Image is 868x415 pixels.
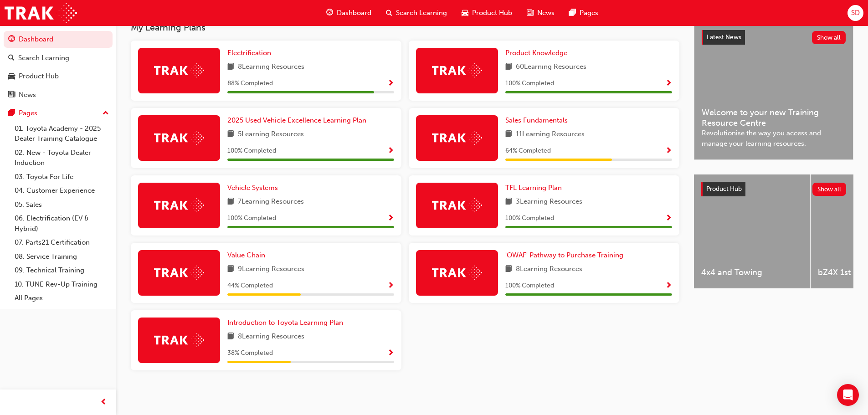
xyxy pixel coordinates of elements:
button: Show Progress [387,78,394,89]
a: Latest NewsShow allWelcome to your new Training Resource CentreRevolutionise the way you access a... [694,22,853,160]
span: Welcome to your new Training Resource Centre [702,108,846,128]
a: Dashboard [4,31,113,48]
span: prev-icon [100,397,107,408]
span: SD [851,8,860,18]
span: 8 Learning Resources [238,331,304,343]
a: Sales Fundamentals [505,115,571,126]
span: 4x4 and Towing [701,267,803,278]
a: Search Learning [4,50,113,67]
span: 44 % Completed [227,281,273,291]
span: 8 Learning Resources [516,264,582,275]
span: Show Progress [387,80,394,88]
span: TFL Learning Plan [505,184,562,192]
a: Vehicle Systems [227,183,282,193]
a: pages-iconPages [562,4,606,22]
span: 38 % Completed [227,348,273,359]
img: Trak [154,333,204,347]
button: Show Progress [387,213,394,224]
a: 02. New - Toyota Dealer Induction [11,146,113,170]
span: book-icon [505,264,512,275]
span: up-icon [103,108,109,119]
a: 'OWAF' Pathway to Purchase Training [505,250,627,261]
img: Trak [154,198,204,212]
a: search-iconSearch Learning [379,4,454,22]
span: 60 Learning Resources [516,61,586,73]
span: Show Progress [665,282,672,290]
img: Trak [432,198,482,212]
div: News [19,90,36,100]
img: Trak [154,63,204,77]
span: book-icon [505,61,512,73]
a: 06. Electrification (EV & Hybrid) [11,211,113,236]
span: 100 % Completed [505,213,554,224]
span: 5 Learning Resources [238,129,304,140]
span: pages-icon [569,7,576,19]
span: book-icon [227,61,234,73]
img: Trak [432,63,482,77]
button: Show Progress [387,145,394,157]
h3: My Learning Plans [131,22,679,33]
span: Value Chain [227,251,265,259]
img: Trak [154,131,204,145]
button: Pages [4,105,113,122]
img: Trak [432,131,482,145]
span: Show Progress [387,282,394,290]
span: 3 Learning Resources [516,196,582,208]
span: Electrification [227,49,271,57]
span: Show Progress [665,80,672,88]
a: All Pages [11,291,113,305]
span: car-icon [8,72,15,81]
span: Show Progress [665,215,672,223]
span: News [537,8,555,18]
img: Trak [432,266,482,280]
div: Search Learning [18,53,69,63]
span: 64 % Completed [505,146,551,156]
span: Product Hub [706,185,742,193]
span: book-icon [227,129,234,140]
a: car-iconProduct Hub [454,4,519,22]
a: Product Knowledge [505,48,571,58]
a: 08. Service Training [11,250,113,264]
a: 10. TUNE Rev-Up Training [11,277,113,292]
span: Search Learning [396,8,447,18]
button: Show Progress [387,348,394,359]
span: Introduction to Toyota Learning Plan [227,318,343,327]
button: Show Progress [665,145,672,157]
a: 07. Parts21 Certification [11,236,113,250]
a: 03. Toyota For Life [11,170,113,184]
div: Pages [19,108,37,118]
a: Introduction to Toyota Learning Plan [227,318,347,328]
span: news-icon [8,91,15,99]
span: book-icon [227,264,234,275]
button: Show Progress [665,78,672,89]
span: pages-icon [8,109,15,118]
span: search-icon [8,54,15,62]
button: SD [847,5,863,21]
span: Latest News [707,33,741,41]
a: 05. Sales [11,198,113,212]
span: book-icon [227,331,234,343]
a: 04. Customer Experience [11,184,113,198]
span: search-icon [386,7,392,19]
span: 100 % Completed [505,281,554,291]
span: Sales Fundamentals [505,116,568,124]
a: Electrification [227,48,275,58]
a: Latest NewsShow all [702,30,846,45]
a: Product HubShow all [701,182,846,196]
a: 2025 Used Vehicle Excellence Learning Plan [227,115,370,126]
div: Product Hub [19,71,59,82]
span: news-icon [527,7,534,19]
span: guage-icon [326,7,333,19]
span: 7 Learning Resources [238,196,304,208]
span: book-icon [227,196,234,208]
span: 100 % Completed [227,213,276,224]
span: 'OWAF' Pathway to Purchase Training [505,251,623,259]
span: Show Progress [387,147,394,155]
span: 9 Learning Resources [238,264,304,275]
a: 09. Technical Training [11,263,113,277]
button: Show all [812,31,846,44]
span: Show Progress [387,349,394,358]
span: Show Progress [387,215,394,223]
span: guage-icon [8,36,15,44]
button: Show Progress [387,280,394,292]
